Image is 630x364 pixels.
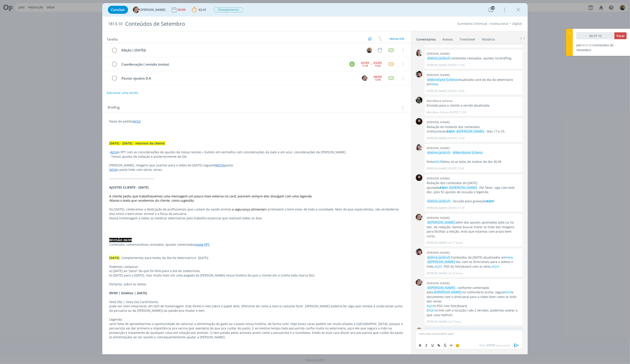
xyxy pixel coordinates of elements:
[434,290,462,294] span: @[PERSON_NAME]
[109,256,404,260] p: - Complementos para textos do Dia do Veterinário e [DATE]:
[109,167,404,172] p: a pasta links com várias cenas.
[109,304,404,313] p: pode ser mais emocional, em tom de homenagem. Está direto e reto sobre o papel dele, diferente de...
[107,36,118,41] span: Tarefas
[109,269,404,273] p: a) [DATE] ao "peso" do que foi feito para o dia do zootecnista
[427,281,450,285] b: [PERSON_NAME]
[428,255,451,259] span: @Aline Jackisch
[442,37,453,42] div: Anexos
[504,290,512,294] a: AQUI
[133,119,141,123] a: AQUI
[109,154,404,159] p: - Temos ajustes de redação e posteriormente de DA.
[429,308,436,312] a: AQUI
[416,71,422,78] img: E
[110,150,118,154] a: AQUI
[457,129,484,133] span: @[PERSON_NAME]
[449,271,463,275] span: há 15 horas
[373,75,382,78] div: 08/09
[486,199,494,203] a: AQUI
[109,150,404,154] p: - o PPT com as considerações de ajustes da nossa revisão + bullets em vermelho com considerações ...
[427,136,448,140] p: [PERSON_NAME]
[428,260,455,264] span: @[PERSON_NAME]
[416,249,422,255] img: E
[449,89,465,93] span: [DATE] 10:26
[427,220,520,238] p: além dos ajustes apontados pela Lú no doc. de redação. Vamos buscar trazer os links das imagens p...
[427,78,520,87] p: Atualizado card do dia do veterinário em .
[123,18,348,29] div: Conteúdos de Setembro
[375,78,381,81] div: 12:00
[427,255,520,260] p: Conteúdos do [DATE] atualizados em .
[133,6,165,13] button: A[PERSON_NAME]
[416,144,422,151] img: N
[427,286,520,304] p: , conforme comentado pela no comentário acima, segue o documento com o direcional para o vídeo be...
[440,185,448,190] a: AQUI
[449,63,465,67] span: [DATE] 11:54
[432,82,438,86] a: View
[427,167,448,171] p: [PERSON_NAME]
[449,241,463,245] span: há 17 horas
[109,300,404,304] p: Feed (IN) | Story (IG) Card/Stories
[108,105,120,111] span: Briefing
[427,304,434,308] a: AQUI
[449,167,465,171] span: [DATE] 15:41
[427,241,448,245] p: [PERSON_NAME]
[491,6,495,10] div: 10
[427,146,450,150] b: [PERSON_NAME]
[428,199,451,203] span: @Aline Jackisch
[120,76,358,81] div: Pautar ajustes D.A
[366,47,373,53] button: R
[120,62,345,67] div: Coordenação ( revisão textos)
[349,61,355,67] button: A
[427,320,448,324] p: [PERSON_NAME]
[427,304,520,308] p: o PSD com Storyboard.
[450,110,466,114] span: [DATE] 11:39
[449,136,465,140] span: [DATE] 15:39
[479,343,496,347] span: Ctrl + ENTER
[214,7,243,12] span: Planejamento
[109,185,149,189] strong: AJUSTES CLIENTE - [DATE]
[390,37,404,40] span: Abertas 3/20
[416,327,422,334] img: R
[367,47,372,53] img: R
[427,160,520,164] p: Feito faltou só as telas de motion do dia 30.09
[614,32,627,39] button: Parar
[428,220,455,224] span: @[PERSON_NAME]
[427,120,450,124] b: [PERSON_NAME]
[177,8,187,11] div: 05/09
[109,238,132,242] strong: REVISÃO 08/09
[447,129,455,133] a: AQUI
[427,308,520,317] p: E o link com a locução ( são 2 versões, podemos avaliar a que casa melhor)
[109,282,404,286] p: Portanto, sobre os textos:
[427,103,520,108] p: Enviado para a cliente a versão atualizada
[215,163,225,167] a: NESTA
[109,163,404,167] p: [PERSON_NAME], imagens que usamos para o vídeo do [DATE] seguem pasta.
[416,279,422,286] img: A
[373,61,382,64] div: 03/09
[428,150,451,155] span: @Aline Jackisch
[102,3,528,354] div: dialog
[108,21,122,26] span: 1813.10
[198,8,206,12] span: 42:41
[109,242,404,247] p: Conteúdos comemorativos revisados, ajustes comentados .
[109,198,194,202] em: Abaixo o texto que recebemos da cliente, como sugestão:
[427,99,453,103] b: Meridiane schena
[427,125,520,134] p: Redação do restante dos conteúdos institucionais , - dias 17 e 25.
[581,43,591,47] span: 1813.10
[109,265,404,269] p: Podemos comparar:
[109,322,404,339] p: senti falta de aproveitarmos a oportunidade de valorizar a alimentação do gado ou o pasto nessa h...
[108,6,128,14] button: Concluir
[457,21,508,26] a: Sumitomo Chemical - Institucional
[427,110,449,114] p: Meridiane Schena
[427,216,450,220] b: [PERSON_NAME]
[427,176,450,180] b: [PERSON_NAME]
[453,150,483,155] span: @Meridiane Schena
[109,119,404,124] p: Pasta do pedido
[482,35,495,42] a: Histórico
[616,34,625,38] span: Parar
[506,255,513,259] a: View
[449,185,477,190] span: @[PERSON_NAME]
[109,291,147,295] strong: 09/09 | Estático | [DATE]
[109,194,244,198] span: A cliente pediu que trabalhássemos uma mensagem um pouco mais extensa no card, pois
[435,264,442,269] a: AQUI
[427,199,520,203] p: , locução para gravação .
